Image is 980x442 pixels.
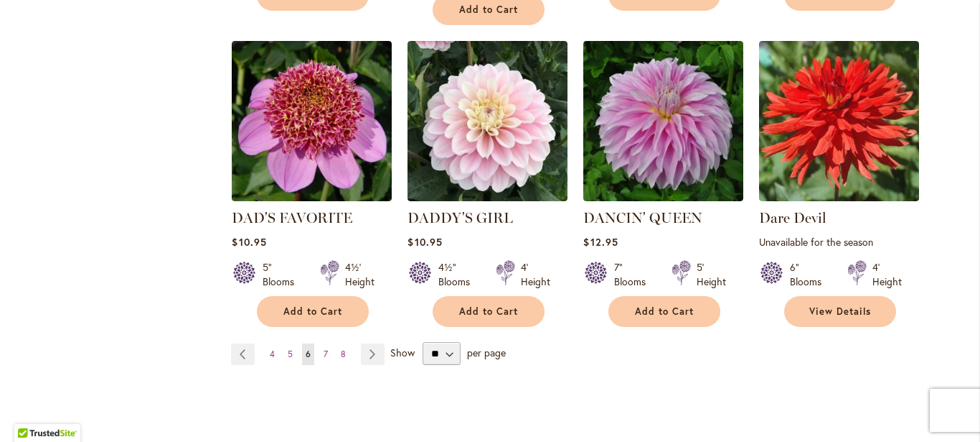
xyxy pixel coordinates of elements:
img: Dare Devil [759,41,919,201]
p: Unavailable for the season [759,235,919,249]
img: Dancin' Queen [583,41,743,201]
span: Add to Cart [283,305,342,318]
div: 4' Height [521,260,550,289]
a: 5 [284,344,296,365]
button: Add to Cart [257,296,369,327]
span: Add to Cart [459,305,518,318]
div: 4' Height [872,260,902,289]
div: 5" Blooms [263,260,303,289]
span: Add to Cart [635,305,694,318]
span: $10.95 [407,235,442,249]
span: $12.95 [583,235,618,249]
a: View Details [784,296,896,327]
a: 4 [266,344,278,365]
a: DANCIN' QUEEN [583,209,702,226]
span: Show [390,346,415,359]
a: Dare Devil [759,190,919,204]
a: 7 [320,344,331,365]
span: 4 [270,349,275,359]
span: View Details [809,305,871,318]
div: 4½" Blooms [438,260,479,289]
img: DADDY'S GIRL [407,41,567,201]
a: 8 [337,344,349,365]
a: DAD'S FAVORITE [232,209,352,226]
span: $10.95 [232,235,266,249]
a: DADDY'S GIRL [407,209,513,226]
span: Add to Cart [459,4,518,16]
div: 6" Blooms [790,260,830,289]
img: DAD'S FAVORITE [232,41,392,201]
span: 5 [288,349,293,359]
iframe: Launch Accessibility Center [11,391,51,431]
div: 4½' Height [345,260,374,289]
button: Add to Cart [608,296,720,327]
div: 7" Blooms [614,260,654,289]
div: 5' Height [697,260,726,289]
a: Dare Devil [759,209,826,226]
span: per page [467,346,506,359]
span: 8 [341,349,346,359]
a: DAD'S FAVORITE [232,190,392,204]
span: 7 [324,349,328,359]
span: 6 [306,349,311,359]
a: DADDY'S GIRL [407,190,567,204]
button: Add to Cart [433,296,545,327]
a: Dancin' Queen [583,190,743,204]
